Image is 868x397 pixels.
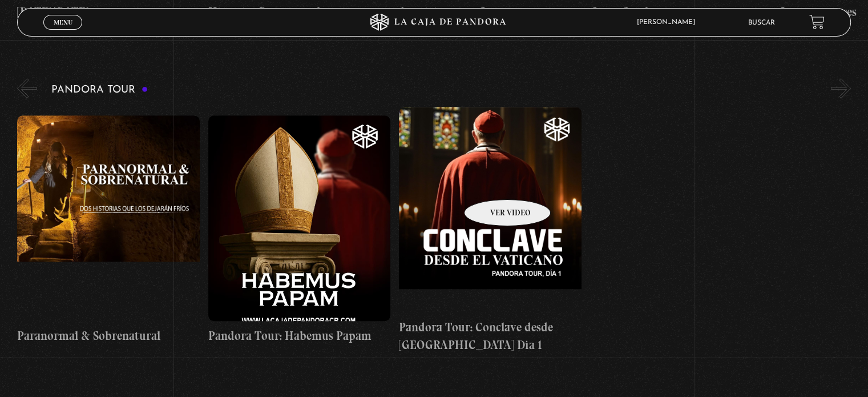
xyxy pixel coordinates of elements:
[208,107,390,354] a: Pandora Tour: Habemus Papam
[748,19,775,26] a: Buscar
[809,14,825,30] a: View your shopping cart
[831,78,851,98] button: Next
[208,3,390,21] h4: Historias Paranormales
[399,318,581,354] h4: Pandora Tour: Conclave desde [GEOGRAPHIC_DATA] Dia 1
[17,3,199,21] h4: [DATE] [DATE]
[399,107,581,354] a: Pandora Tour: Conclave desde [GEOGRAPHIC_DATA] Dia 1
[17,78,37,98] button: Previous
[399,3,581,21] h4: Apariciones en Carretera
[54,19,72,26] span: Menu
[17,327,199,345] h4: Paranormal & Sobrenatural
[631,19,706,26] span: [PERSON_NAME]
[17,107,199,354] a: Paranormal & Sobrenatural
[590,3,772,21] h4: Gente Sombra
[51,85,148,95] h3: Pandora Tour
[50,29,76,37] span: Cerrar
[208,327,390,345] h4: Pandora Tour: Habemus Papam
